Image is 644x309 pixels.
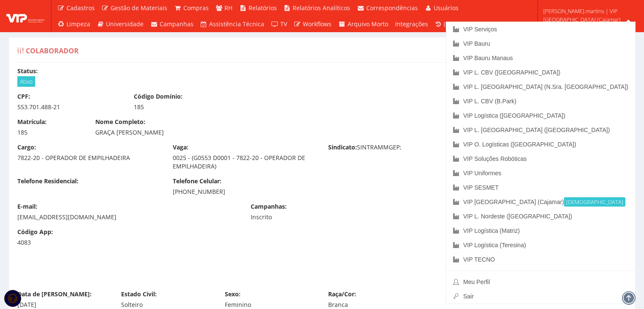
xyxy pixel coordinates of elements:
[446,252,635,267] a: VIP TECNO
[17,301,108,309] div: [DATE]
[446,51,635,65] a: VIP Bauru Manaus
[303,20,332,28] span: Workflows
[173,154,315,171] div: 0025 - (G0553 D0001 - 7822-20 - OPERADOR DE EMPILHADEIRA)
[444,20,451,28] span: (0)
[434,4,459,12] span: Usuários
[17,143,36,152] label: Cargo:
[160,20,193,28] span: Campanhas
[17,67,38,75] label: Status:
[17,92,30,101] label: CPF:
[322,143,477,154] div: SINTRAMMGEP;
[224,4,232,12] span: RH
[328,143,357,152] label: Sindicato:
[183,4,209,12] span: Compras
[17,177,78,185] label: Telefone Residencial:
[173,188,315,196] div: [PHONE_NUMBER]
[17,290,91,298] label: Data de [PERSON_NAME]:
[446,80,635,94] a: VIP L. [GEOGRAPHIC_DATA] (N.Sra. [GEOGRAPHIC_DATA])
[6,10,44,22] img: logo
[209,20,264,28] span: Assistência Técnica
[335,16,392,32] a: Arquivo Morto
[249,4,277,12] span: Relatórios
[446,289,635,303] a: Sair
[251,213,354,221] div: Inscrito
[392,16,431,32] a: Integrações
[446,152,635,166] a: VIP Soluções Robóticas
[446,180,635,195] a: VIP SESMET
[121,301,212,309] div: Solteiro
[17,118,47,126] label: Matrícula:
[293,4,350,12] span: Relatórios Analíticos
[134,92,182,101] label: Código Domínio:
[17,228,53,236] label: Código App:
[366,4,418,12] span: Correspondências
[348,20,388,28] span: Arquivo Morto
[94,16,147,32] a: Universidade
[66,20,90,28] span: Limpeza
[17,154,160,162] div: 7822-20 - OPERADOR DE EMPILHADEIRA
[328,301,419,309] div: Branca
[446,36,635,51] a: VIP Bauru
[446,137,635,152] a: VIP O. Logísticas ([GEOGRAPHIC_DATA])
[17,238,83,247] div: 4083
[225,301,316,309] div: Feminino
[134,103,238,111] div: 185
[17,103,121,111] div: 553.701.488-21
[446,108,635,123] a: VIP Logística ([GEOGRAPHIC_DATA])
[197,16,268,32] a: Assistência Técnica
[95,128,394,137] div: GRAÇA [PERSON_NAME]
[225,290,240,298] label: Sexo:
[121,290,157,298] label: Estado Civil:
[173,143,188,152] label: Vaga:
[446,166,635,180] a: VIP Uniformes
[446,94,635,108] a: VIP L. CBV (B.Park)
[17,202,37,211] label: E-mail:
[446,123,635,137] a: VIP L. [GEOGRAPHIC_DATA] ([GEOGRAPHIC_DATA])
[268,16,290,32] a: TV
[111,4,167,12] span: Gestão de Materiais
[251,202,287,211] label: Campanhas:
[290,16,335,32] a: Workflows
[54,16,94,32] a: Limpeza
[17,128,83,137] div: 185
[66,4,95,12] span: Cadastros
[17,76,35,87] span: Ativo
[328,290,356,298] label: Raça/Cor:
[395,20,428,28] span: Integrações
[280,20,287,28] span: TV
[446,195,635,209] a: VIP [GEOGRAPHIC_DATA] (Cajamar)[DEMOGRAPHIC_DATA]
[17,213,238,221] div: [EMAIL_ADDRESS][DOMAIN_NAME]
[446,65,635,80] a: VIP L. CBV ([GEOGRAPHIC_DATA])
[446,22,635,36] a: VIP Serviços
[95,118,145,126] label: Nome Completo:
[106,20,144,28] span: Universidade
[147,16,197,32] a: Campanhas
[446,223,635,238] a: VIP Logística (Matriz)
[446,275,635,289] a: Meu Perfil
[173,177,221,185] label: Telefone Celular:
[431,16,454,32] a: (0)
[564,197,625,207] small: [DEMOGRAPHIC_DATA]
[446,238,635,252] a: VIP Logística (Teresina)
[26,46,79,55] span: Colaborador
[543,7,633,24] span: [PERSON_NAME].martins | VIP [GEOGRAPHIC_DATA] (Cajamar)
[446,209,635,223] a: VIP L. Nordeste ([GEOGRAPHIC_DATA])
